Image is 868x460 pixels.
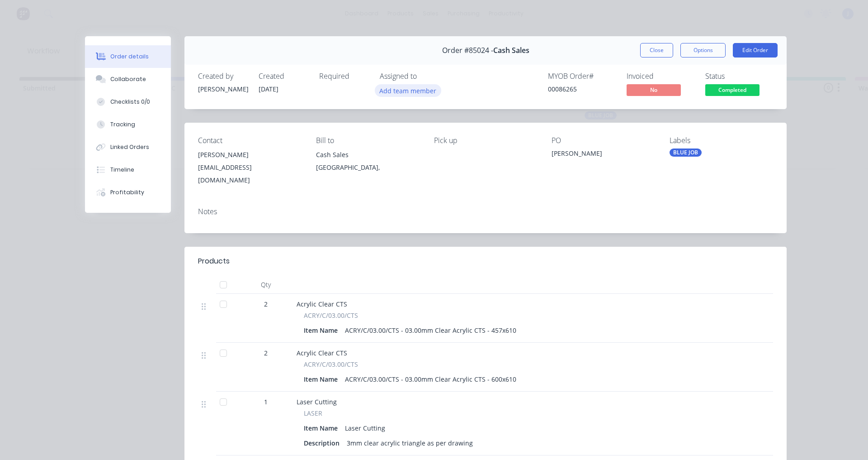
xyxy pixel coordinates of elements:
[343,436,476,450] div: 3mm clear acrylic triangle as per drawing
[493,46,529,55] span: Cash Sales
[239,276,293,294] div: Qty
[670,149,702,157] div: BLUE JOB
[304,359,358,369] span: ACRY/C/03.00/CTS
[304,436,343,450] div: Description
[110,53,149,61] div: Order details
[442,46,493,55] span: Order #85024 -
[316,149,420,177] div: Cash Sales[GEOGRAPHIC_DATA],
[198,84,248,94] div: [PERSON_NAME]
[304,422,341,435] div: Item Name
[434,136,538,145] div: Pick up
[319,72,369,81] div: Required
[198,256,230,267] div: Products
[85,91,171,113] button: Checklists 0/0
[110,120,135,129] div: Tracking
[198,207,773,216] div: Notes
[198,149,302,161] div: [PERSON_NAME]
[85,181,171,204] button: Profitability
[380,72,470,81] div: Assigned to
[85,158,171,181] button: Timeline
[259,85,278,93] span: [DATE]
[705,84,759,98] button: Completed
[85,68,171,91] button: Collaborate
[304,324,341,337] div: Item Name
[548,84,616,94] div: 00086265
[85,113,171,136] button: Tracking
[640,43,673,57] button: Close
[680,43,726,57] button: Options
[264,348,268,358] span: 2
[627,72,694,81] div: Invoiced
[627,84,681,96] span: No
[297,300,347,308] span: Acrylic Clear CTS
[316,136,420,145] div: Bill to
[297,349,347,357] span: Acrylic Clear CTS
[198,72,248,81] div: Created by
[110,98,150,106] div: Checklists 0/0
[380,84,441,96] button: Add team member
[316,161,420,174] div: [GEOGRAPHIC_DATA],
[341,324,520,337] div: ACRY/C/03.00/CTS - 03.00mm Clear Acrylic CTS - 457x610
[304,408,322,418] span: LASER
[304,311,358,320] span: ACRY/C/03.00/CTS
[264,299,268,309] span: 2
[85,45,171,68] button: Order details
[198,149,302,187] div: [PERSON_NAME][EMAIL_ADDRESS][DOMAIN_NAME]
[548,72,616,81] div: MYOB Order #
[670,136,773,145] div: Labels
[297,398,337,406] span: Laser Cutting
[733,43,778,57] button: Edit Order
[110,143,149,151] div: Linked Orders
[375,84,441,96] button: Add team member
[304,373,341,386] div: Item Name
[110,188,144,196] div: Profitability
[85,136,171,158] button: Linked Orders
[198,161,302,187] div: [EMAIL_ADDRESS][DOMAIN_NAME]
[110,166,134,174] div: Timeline
[198,136,302,145] div: Contact
[264,397,268,407] span: 1
[110,75,146,83] div: Collaborate
[552,149,655,161] div: [PERSON_NAME]
[705,84,759,96] span: Completed
[705,72,773,81] div: Status
[341,373,520,386] div: ACRY/C/03.00/CTS - 03.00mm Clear Acrylic CTS - 600x610
[552,136,655,145] div: PO
[341,422,389,435] div: Laser Cutting
[316,149,420,161] div: Cash Sales
[259,72,308,81] div: Created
